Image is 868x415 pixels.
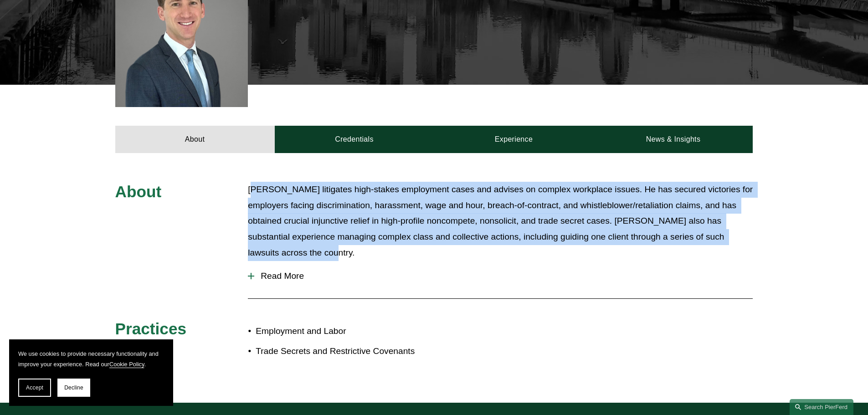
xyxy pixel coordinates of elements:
[248,182,753,261] p: [PERSON_NAME] litigates high-stakes employment cases and advises on complex workplace issues. He ...
[256,323,434,339] p: Employment and Labor
[275,126,434,153] a: Credentials
[64,384,83,391] span: Decline
[115,126,275,153] a: About
[256,343,434,359] p: Trade Secrets and Restrictive Covenants
[18,348,164,369] p: We use cookies to provide necessary functionality and improve your experience. Read our .
[57,379,90,397] button: Decline
[254,271,753,281] span: Read More
[434,126,594,153] a: Experience
[593,126,753,153] a: News & Insights
[9,339,173,406] section: Cookie banner
[115,320,187,338] span: Practices
[109,361,144,368] a: Cookie Policy
[26,384,43,391] span: Accept
[790,399,853,415] a: Search this site
[115,183,162,200] span: About
[18,379,51,397] button: Accept
[248,264,753,288] button: Read More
